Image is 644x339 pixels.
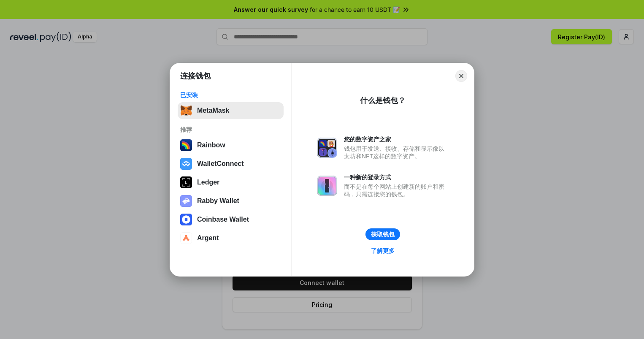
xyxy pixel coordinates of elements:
button: WalletConnect [178,155,284,172]
img: svg+xml,%3Csvg%20xmlns%3D%22http%3A%2F%2Fwww.w3.org%2F2000%2Fsvg%22%20fill%3D%22none%22%20viewBox... [180,195,192,207]
div: 一种新的登录方式 [344,174,449,181]
div: 而不是在每个网站上创建新的账户和密码，只需连接您的钱包。 [344,183,449,198]
div: Rabby Wallet [197,197,239,205]
button: Rainbow [178,137,284,154]
button: Argent [178,230,284,247]
button: 获取钱包 [365,228,400,240]
button: Ledger [178,174,284,191]
div: Rainbow [197,141,225,149]
div: 什么是钱包？ [360,95,406,106]
img: svg+xml,%3Csvg%20width%3D%2228%22%20height%3D%2228%22%20viewBox%3D%220%200%2028%2028%22%20fill%3D... [180,158,192,170]
img: svg+xml,%3Csvg%20fill%3D%22none%22%20height%3D%2233%22%20viewBox%3D%220%200%2035%2033%22%20width%... [180,105,192,117]
img: svg+xml,%3Csvg%20xmlns%3D%22http%3A%2F%2Fwww.w3.org%2F2000%2Fsvg%22%20fill%3D%22none%22%20viewBox... [317,138,337,158]
button: Coinbase Wallet [178,211,284,228]
img: svg+xml,%3Csvg%20width%3D%22120%22%20height%3D%22120%22%20viewBox%3D%220%200%20120%20120%22%20fil... [180,139,192,151]
div: 推荐 [180,126,281,133]
div: 您的数字资产之家 [344,136,449,143]
div: WalletConnect [197,160,244,168]
div: 获取钱包 [371,231,395,238]
button: MetaMask [178,102,284,119]
div: 已安装 [180,91,281,99]
div: Ledger [197,179,219,186]
div: 钱包用于发送、接收、存储和显示像以太坊和NFT这样的数字资产。 [344,145,449,160]
a: 了解更多 [366,245,400,256]
img: svg+xml,%3Csvg%20xmlns%3D%22http%3A%2F%2Fwww.w3.org%2F2000%2Fsvg%22%20fill%3D%22none%22%20viewBox... [317,176,337,196]
img: svg+xml,%3Csvg%20xmlns%3D%22http%3A%2F%2Fwww.w3.org%2F2000%2Fsvg%22%20width%3D%2228%22%20height%3... [180,176,192,188]
button: Close [455,70,467,82]
button: Rabby Wallet [178,193,284,209]
div: Coinbase Wallet [197,216,249,223]
div: 了解更多 [371,247,395,255]
img: svg+xml,%3Csvg%20width%3D%2228%22%20height%3D%2228%22%20viewBox%3D%220%200%2028%2028%22%20fill%3D... [180,214,192,225]
div: Argent [197,234,219,242]
div: MetaMask [197,107,229,114]
img: svg+xml,%3Csvg%20width%3D%2228%22%20height%3D%2228%22%20viewBox%3D%220%200%2028%2028%22%20fill%3D... [180,232,192,244]
h1: 连接钱包 [180,71,211,81]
